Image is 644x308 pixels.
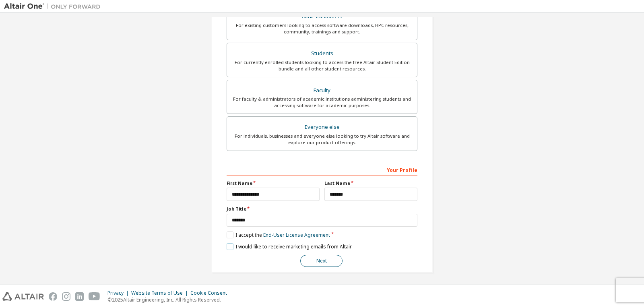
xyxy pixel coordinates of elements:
[227,243,352,250] label: I would like to receive marketing emails from Altair
[232,59,412,72] div: For currently enrolled students looking to access the free Altair Student Edition bundle and all ...
[232,96,412,109] div: For faculty & administrators of academic institutions administering students and accessing softwa...
[232,133,412,146] div: For individuals, businesses and everyone else looking to try Altair software and explore our prod...
[190,290,232,296] div: Cookie Consent
[107,290,131,296] div: Privacy
[107,296,232,303] p: © 2025 Altair Engineering, Inc. All Rights Reserved.
[227,206,417,212] label: Job Title
[89,292,100,301] img: youtube.svg
[232,22,412,35] div: For existing customers looking to access software downloads, HPC resources, community, trainings ...
[232,48,412,59] div: Students
[49,292,57,301] img: facebook.svg
[232,122,412,133] div: Everyone else
[4,2,105,10] img: Altair One
[75,292,84,301] img: linkedin.svg
[300,255,343,267] button: Next
[324,180,417,186] label: Last Name
[227,232,330,238] label: I accept the
[263,232,330,238] a: End-User License Agreement
[131,290,190,296] div: Website Terms of Use
[2,292,44,301] img: altair_logo.svg
[62,292,70,301] img: instagram.svg
[227,163,417,176] div: Your Profile
[232,85,412,96] div: Faculty
[227,180,320,186] label: First Name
